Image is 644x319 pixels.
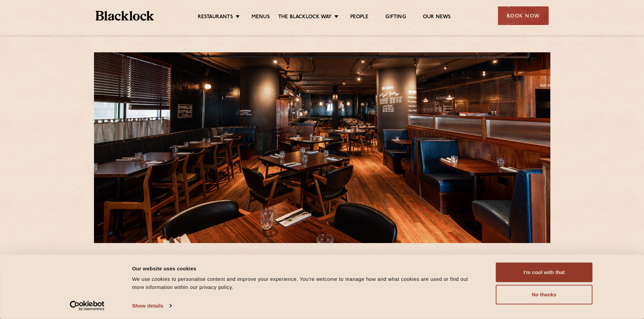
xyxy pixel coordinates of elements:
a: Usercentrics Cookiebot - opens in a new window [57,301,117,311]
a: Menus [252,14,270,21]
a: The Blacklock Way [278,14,332,21]
div: Book Now [498,6,549,25]
a: Show details [132,301,171,311]
a: People [350,14,368,21]
a: Gifting [385,14,406,21]
img: BL_Textured_Logo-footer-cropped.svg [96,11,154,21]
div: We use cookies to personalise content and improve your experience. You're welcome to manage how a... [132,275,481,291]
button: I'm cool with that [496,263,593,282]
button: No thanks [496,285,593,304]
a: Our News [423,14,451,21]
div: Our website uses cookies [132,264,481,272]
a: Restaurants [198,14,233,21]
